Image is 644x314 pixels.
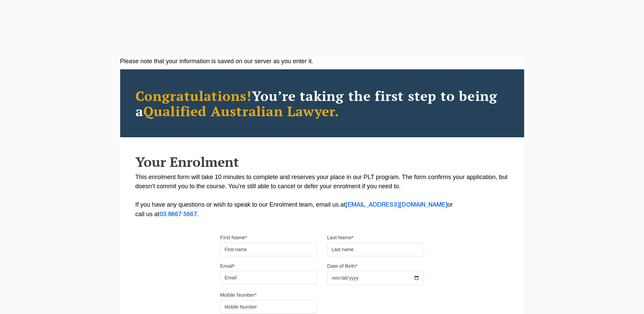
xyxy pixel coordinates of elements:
input: Email [220,271,317,284]
a: [EMAIL_ADDRESS][DOMAIN_NAME] [346,202,447,208]
div: Please note that your information is saved on our server as you enter it. [120,57,524,66]
label: Date of Birth* [327,263,357,269]
input: Mobile Number [220,300,317,314]
input: First name [220,243,317,256]
span: Qualified Australian Lawyer. [143,102,339,120]
label: Email* [220,263,235,269]
label: Last Name* [327,234,354,241]
label: Mobile Number* [220,292,257,298]
label: First Name* [220,234,247,241]
a: 03 8667 5667 [160,212,197,217]
p: This enrolment form will take 10 minutes to complete and reserves your place in our PLT program. ... [135,173,509,219]
h2: You’re taking the first step to being a [135,88,509,119]
h2: Your Enrolment [135,154,509,169]
input: Last name [327,243,424,256]
span: Congratulations! [135,87,252,105]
